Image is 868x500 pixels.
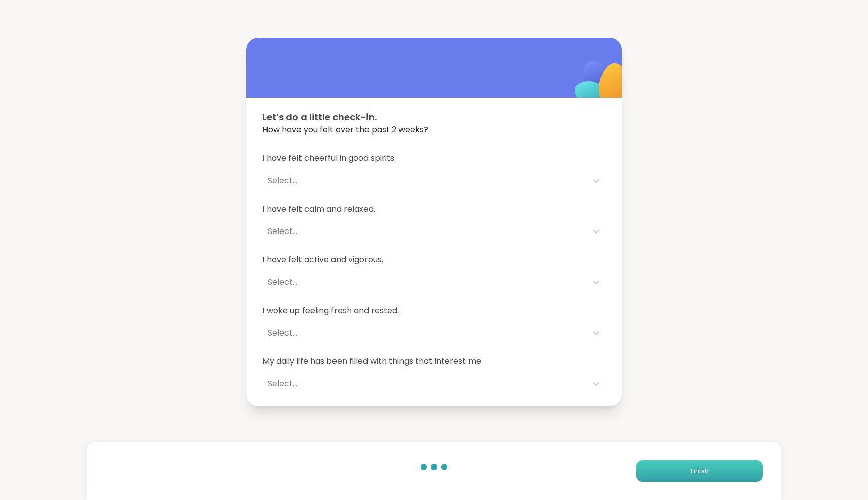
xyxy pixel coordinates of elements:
div: Select... [268,225,582,238]
span: Let’s do a little check-in. [262,110,606,124]
div: Select... [268,276,582,288]
span: I woke up feeling fresh and rested. [262,305,606,317]
div: Select... [268,175,582,187]
span: I have felt calm and relaxed. [262,203,606,215]
span: How have you felt over the past 2 weeks? [262,124,606,136]
span: I have felt active and vigorous. [262,254,606,266]
span: I have felt cheerful in good spirits. [262,152,606,164]
button: Finish [636,460,763,482]
img: ShareWell Logomark [551,35,652,136]
span: Finish [691,466,709,476]
div: Select... [268,327,582,339]
span: My daily life has been filled with things that interest me. [262,355,606,368]
div: Select... [268,378,582,390]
